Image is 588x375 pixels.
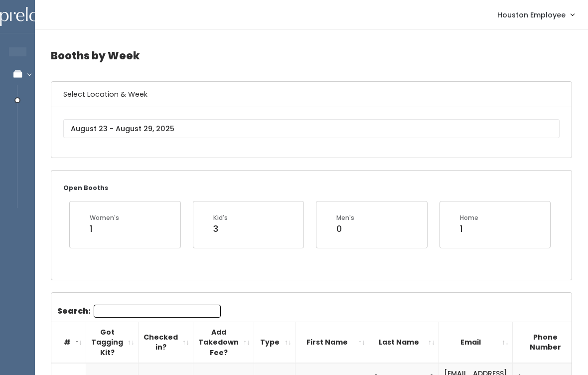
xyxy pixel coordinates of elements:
th: First Name: activate to sort column ascending [295,322,369,363]
th: Got Tagging Kit?: activate to sort column ascending [86,322,139,363]
div: Kid's [213,213,228,222]
th: Add Takedown Fee?: activate to sort column ascending [193,322,254,363]
a: Houston Employee [487,4,584,25]
th: Phone Number: activate to sort column ascending [513,322,588,363]
span: Houston Employee [497,9,566,20]
label: Search: [57,305,221,318]
div: Men's [336,213,354,222]
th: Last Name: activate to sort column ascending [369,322,439,363]
th: Email: activate to sort column ascending [439,322,513,363]
h4: Booths by Week [51,42,572,69]
th: #: activate to sort column descending [51,322,86,363]
th: Type: activate to sort column ascending [254,322,295,363]
th: Checked in?: activate to sort column ascending [139,322,193,363]
input: August 23 - August 29, 2025 [63,119,560,138]
div: 3 [213,222,228,235]
input: Search: [94,305,221,318]
div: Home [460,213,478,222]
div: 1 [460,222,478,235]
div: Women's [90,213,119,222]
h6: Select Location & Week [51,82,572,107]
div: 0 [336,222,354,235]
div: 1 [90,222,119,235]
small: Open Booths [63,184,108,192]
